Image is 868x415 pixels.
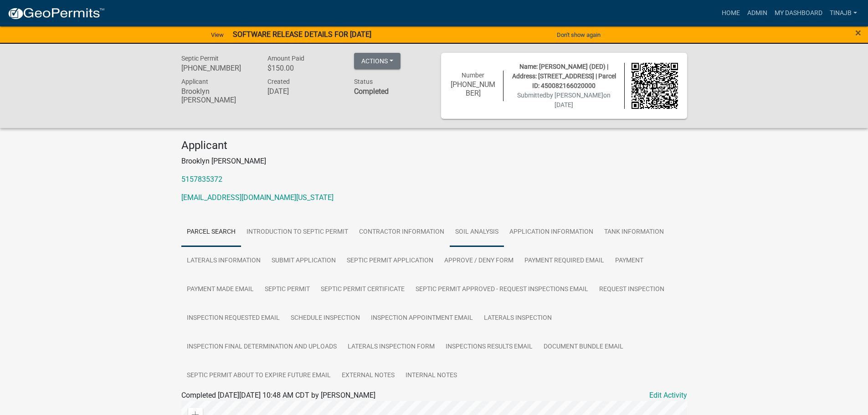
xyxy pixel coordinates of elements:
[450,218,504,247] a: Soil Analysis
[517,92,611,108] span: Submitted on [DATE]
[241,218,354,247] a: Introduction to Septic Permit
[181,246,266,276] a: Laterals Information
[207,27,227,42] a: View
[599,218,669,247] a: Tank Information
[546,92,603,99] span: by [PERSON_NAME]
[610,246,649,276] a: Payment
[181,156,687,167] p: Brooklyn [PERSON_NAME]
[632,63,678,109] img: QR code
[267,64,340,72] h6: $150.00
[855,27,861,38] button: Close
[181,218,241,247] a: Parcel search
[336,361,400,390] a: External Notes
[315,275,410,304] a: Septic Permit Certificate
[400,361,462,390] a: Internal Notes
[259,275,315,304] a: Septic Permit
[538,333,629,362] a: Document Bundle Email
[181,64,254,72] h6: [PHONE_NUMBER]
[826,5,861,22] a: Tinajb
[266,246,341,276] a: Submit Application
[771,5,826,22] a: My Dashboard
[450,80,497,97] h6: [PHONE_NUMBER]
[181,333,342,362] a: Inspection Final Determination and Uploads
[553,27,604,42] button: Don't show again
[181,175,222,184] a: 5157835372
[365,304,478,333] a: Inspection Appointment Email
[462,72,484,79] span: Number
[267,55,304,62] span: Amount Paid
[267,87,340,96] h6: [DATE]
[181,391,375,400] span: Completed [DATE][DATE] 10:48 AM CDT by [PERSON_NAME]
[181,193,334,202] a: [EMAIL_ADDRESS][DOMAIN_NAME][US_STATE]
[233,30,371,39] strong: SOFTWARE RELEASE DETAILS FOR [DATE]
[181,55,219,62] span: Septic Permit
[181,275,259,304] a: Payment Made Email
[519,246,610,276] a: Payment Required Email
[181,304,285,333] a: Inspection Requested Email
[354,87,389,96] strong: Completed
[718,5,744,22] a: Home
[744,5,771,22] a: Admin
[504,218,599,247] a: Application Information
[181,139,687,152] h4: Applicant
[440,333,538,362] a: Inspections Results Email
[512,63,616,89] span: Name: [PERSON_NAME] (DED) | Address: [STREET_ADDRESS] | Parcel ID: 450082166020000
[342,333,440,362] a: Laterals Inspection Form
[285,304,365,333] a: Schedule Inspection
[649,390,687,401] a: Edit Activity
[439,246,519,276] a: Approve / Deny Form
[410,275,594,304] a: Septic Permit Approved - Request Inspections Email
[354,78,373,85] span: Status
[354,218,450,247] a: Contractor Information
[478,304,557,333] a: Laterals Inspection
[354,53,401,69] button: Actions
[267,78,290,85] span: Created
[855,26,861,39] span: ×
[181,78,208,85] span: Applicant
[181,361,336,390] a: Septic Permit About to Expire Future Email
[594,275,670,304] a: Request Inspection
[181,87,254,104] h6: Brooklyn [PERSON_NAME]
[341,246,439,276] a: Septic Permit Application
